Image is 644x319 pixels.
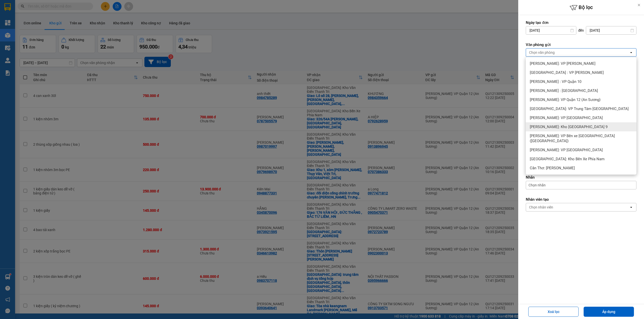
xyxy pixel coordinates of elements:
h6: Bộ lọc [518,4,644,12]
span: [PERSON_NAME] : VP Quận 10 [530,79,581,84]
span: [PERSON_NAME]: VP [PERSON_NAME] [530,61,595,66]
span: Chọn nhãn [529,183,546,188]
input: Select a date. [586,26,636,34]
label: Nhân viên tạo [526,197,636,202]
span: đến [578,28,584,33]
label: Ngày tạo đơn [526,20,636,25]
span: [GEOGRAPHIC_DATA] : VP [PERSON_NAME] [530,70,604,75]
span: [PERSON_NAME] : [GEOGRAPHIC_DATA] [530,88,598,93]
span: [PERSON_NAME]: VP Quận 12 (An Sương) [530,97,600,102]
button: Áp dụng [584,307,634,317]
svg: open [629,50,633,55]
label: Văn phòng gửi [526,42,636,47]
span: [GEOGRAPHIC_DATA]: VP Trung Tâm [GEOGRAPHIC_DATA] [530,106,629,111]
input: Select a date. [526,26,576,34]
svg: open [629,205,633,209]
span: Cần Thơ: [PERSON_NAME] [530,166,575,171]
span: [GEOGRAPHIC_DATA]: Kho Bến Xe Phía Nam [530,156,605,162]
span: [PERSON_NAME]: VP Bến xe [GEOGRAPHIC_DATA] ([GEOGRAPHIC_DATA]) [530,133,634,143]
span: [PERSON_NAME]: Kho [GEOGRAPHIC_DATA] 9 [530,124,608,129]
div: Chọn văn phòng [529,50,555,55]
label: Nhãn [526,175,636,180]
span: [PERSON_NAME]: VP [GEOGRAPHIC_DATA] [530,147,603,152]
div: Chọn nhân viên [529,205,553,210]
ul: Menu [526,57,636,175]
span: [PERSON_NAME]: VP [GEOGRAPHIC_DATA] [530,115,603,120]
button: Xoá lọc [528,307,579,317]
